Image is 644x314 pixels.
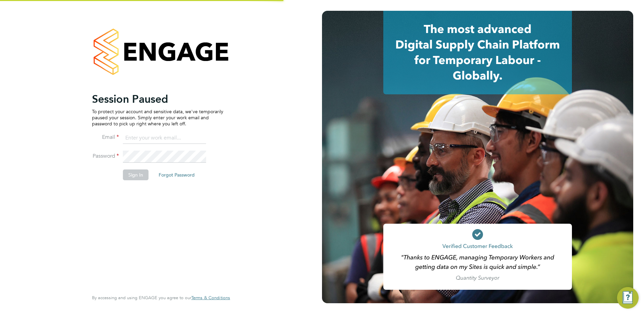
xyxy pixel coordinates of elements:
label: Password [92,153,119,160]
button: Engage Resource Center [617,287,639,309]
button: Forgot Password [153,169,200,180]
span: By accessing and using ENGAGE you agree to our [92,295,230,301]
p: To protect your account and sensitive data, we've temporarily paused your session. Simply enter y... [92,108,223,127]
label: Email [92,134,119,141]
button: Sign In [123,169,149,180]
input: Enter your work email... [123,132,206,144]
span: Terms & Conditions [191,295,230,301]
h2: Session Paused [92,92,223,106]
a: Terms & Conditions [191,295,230,301]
